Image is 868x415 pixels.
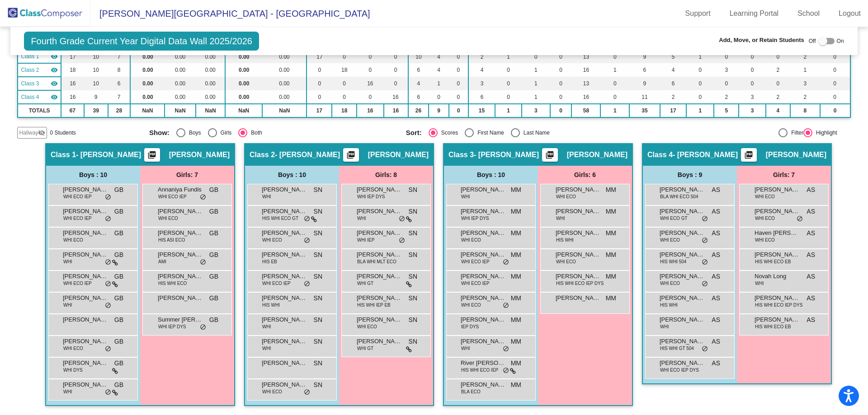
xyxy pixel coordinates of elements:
td: 1 [790,63,820,77]
div: Girls: 7 [737,166,831,184]
td: 18 [61,63,84,77]
a: Logout [831,6,868,21]
a: Support [678,6,718,21]
span: SN [314,250,322,260]
span: AS [807,185,815,195]
td: 0 [332,90,357,104]
span: WHI ECO IEP [63,193,92,200]
span: GB [114,250,123,260]
a: Learning Portal [722,6,786,21]
td: 0 [429,90,448,104]
span: MM [511,207,521,216]
td: 67 [61,104,84,117]
span: Add, Move, or Retain Students [719,36,804,45]
span: do_not_disturb_alt [105,194,111,201]
span: MM [606,228,616,238]
span: [PERSON_NAME] [169,150,230,159]
span: Class 4 [647,150,673,159]
span: [PERSON_NAME] [63,207,108,216]
span: [PERSON_NAME] [755,207,800,216]
td: 6 [408,90,429,104]
span: do_not_disturb_alt [105,215,111,223]
span: [PERSON_NAME] [660,228,705,238]
td: 18 [332,104,357,117]
td: 3 [714,63,739,77]
div: Highlight [812,129,837,137]
td: 0.00 [225,50,262,63]
span: [PERSON_NAME] [461,207,506,216]
td: 0 [766,77,790,90]
td: 0 [449,90,468,104]
td: 3 [739,90,765,104]
span: MM [606,207,616,216]
td: 3 [739,104,765,117]
td: 0 [550,50,572,63]
span: MM [511,228,521,238]
div: Boys : 9 [643,166,737,184]
td: TOTALS [18,104,61,117]
span: [PERSON_NAME][GEOGRAPHIC_DATA] - [GEOGRAPHIC_DATA] [90,6,370,21]
td: 0 [820,50,850,63]
td: 4 [429,50,448,63]
td: 3 [468,77,495,90]
span: do_not_disturb_alt [399,237,405,244]
span: AS [712,228,720,238]
td: 10 [84,50,108,63]
span: [PERSON_NAME] [262,228,307,238]
td: 7 [108,90,131,104]
span: [PERSON_NAME] [461,228,506,238]
td: 0.00 [165,50,196,63]
div: Girls: 6 [538,166,632,184]
a: School [790,6,827,21]
td: 0 [820,90,850,104]
span: WHI ECO [660,237,680,243]
td: 0 [714,77,739,90]
span: Class 1 [21,52,39,61]
td: 39 [84,104,108,117]
td: 11 [629,90,660,104]
div: Last Name [520,129,550,137]
td: 0 [495,63,522,77]
td: 0 [357,63,383,77]
td: 5 [714,104,739,117]
td: 9 [629,77,660,90]
span: Haven [PERSON_NAME] [755,228,800,238]
td: 0 [686,77,714,90]
div: Boys : 10 [444,166,538,184]
span: WHI ECO [158,215,178,222]
td: 17 [61,50,84,63]
span: WHI [357,215,366,222]
td: 10 [84,77,108,90]
span: do_not_disturb_alt [304,237,310,244]
mat-radio-group: Select an option [149,128,399,137]
td: 0.00 [196,90,226,104]
td: 2 [714,90,739,104]
span: WHI ECO [755,215,775,222]
span: SN [409,185,417,195]
mat-icon: picture_as_pdf [146,150,157,163]
td: 2 [766,63,790,77]
span: - [PERSON_NAME] [76,150,141,159]
span: [PERSON_NAME] [262,207,307,216]
span: HIS ASI ECO [158,237,185,243]
span: - [PERSON_NAME] [673,150,738,159]
span: SN [409,228,417,238]
span: WHI [262,193,271,200]
td: 2 [660,90,687,104]
td: 0 [307,77,332,90]
span: SN [314,207,322,216]
span: [PERSON_NAME] [556,228,601,238]
td: 6 [468,90,495,104]
span: [PERSON_NAME] [158,250,203,259]
div: First Name [474,129,504,137]
td: 58 [571,104,600,117]
td: 0 [600,90,629,104]
td: 0 [449,63,468,77]
td: 5 [660,50,687,63]
td: 0 [600,50,629,63]
td: 0 [550,63,572,77]
td: 1 [429,77,448,90]
span: [PERSON_NAME] [357,228,402,238]
td: 0.00 [262,77,307,90]
td: NaN [130,104,165,117]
